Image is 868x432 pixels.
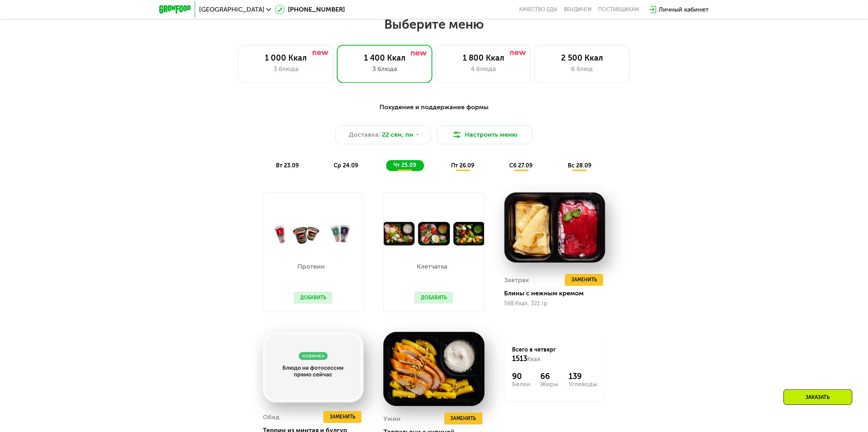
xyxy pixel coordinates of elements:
div: 3 блюда [345,65,424,74]
a: [PHONE_NUMBER] [275,5,345,14]
span: чт 25.09 [393,162,416,169]
div: 568 Ккал, 321 гр [504,300,605,307]
div: Ужин [383,413,401,425]
div: 90 [512,371,531,381]
a: Качество еды [519,6,557,13]
span: 1513 [512,354,528,363]
button: Добавить [294,292,332,304]
span: Заменить [451,415,476,423]
p: Протеин [294,263,328,270]
div: 6 блюд [543,65,622,74]
span: пт 26.09 [451,162,474,169]
a: Вендинги [564,6,592,13]
div: 3 блюда [246,65,325,74]
div: 66 [541,371,559,381]
div: Всего в четверг [512,346,597,363]
div: поставщикам [598,6,639,13]
span: [GEOGRAPHIC_DATA] [199,6,264,13]
div: Заказать [784,389,852,405]
h2: Выберите меню [25,16,843,32]
div: Жиры [541,381,559,387]
p: Клетчатка [414,263,449,270]
button: Добавить [414,292,453,304]
span: Доставка: [349,130,381,139]
span: ср 24.09 [334,162,358,169]
div: 1 400 Ккал [345,53,424,63]
div: Блины с нежным кремом [504,289,612,297]
span: Заменить [330,413,355,421]
button: Заменить [565,274,603,286]
div: Углеводы [569,381,597,387]
div: Обед [263,411,280,423]
span: вс 28.09 [568,162,591,169]
span: Ккал [528,356,541,363]
span: Заменить [571,276,597,284]
div: 4 блюда [444,65,523,74]
button: Заменить [444,413,483,425]
span: вт 23.09 [276,162,299,169]
div: Белки [512,381,531,387]
div: 1 000 Ккал [246,53,325,63]
div: Личный кабинет [659,5,709,14]
div: 139 [569,371,597,381]
div: Похудение и поддержание формы [198,102,670,112]
span: сб 27.09 [510,162,533,169]
span: 22 сен, пн [382,130,414,139]
button: Настроить меню [437,125,533,144]
div: 1 800 Ккал [444,53,523,63]
button: Заменить [323,411,362,423]
div: Завтрак [504,274,530,286]
div: 2 500 Ккал [543,53,622,63]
